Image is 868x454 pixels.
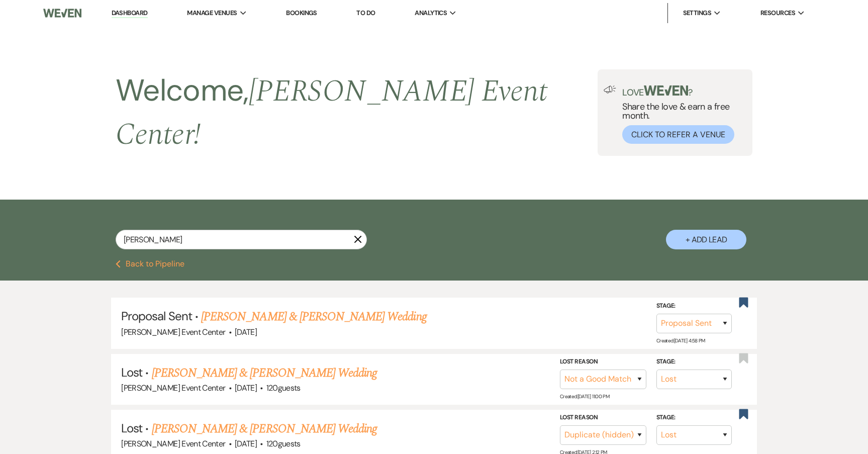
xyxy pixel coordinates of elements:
[116,230,367,249] input: Search by name, event date, email address or phone number
[116,68,547,158] span: [PERSON_NAME] Event Center !
[43,3,81,24] img: Weven Logo
[121,308,192,324] span: Proposal Sent
[201,308,426,326] a: [PERSON_NAME] & [PERSON_NAME] Wedding
[560,356,646,368] label: Lost Reason
[116,260,184,268] button: Back to Pipeline
[286,9,317,17] a: Bookings
[622,85,746,97] p: Love ?
[666,230,746,249] button: + Add Lead
[356,9,375,17] a: To Do
[121,383,225,393] span: [PERSON_NAME] Event Center
[121,365,142,380] span: Lost
[644,85,689,96] img: weven-logo-green.svg
[760,8,795,18] span: Resources
[266,383,301,393] span: 120 guests
[415,8,447,18] span: Analytics
[560,412,646,423] label: Lost Reason
[683,8,712,18] span: Settings
[121,438,225,449] span: [PERSON_NAME] Event Center
[152,420,377,438] a: [PERSON_NAME] & [PERSON_NAME] Wedding
[656,412,732,423] label: Stage:
[560,393,609,400] span: Created: [DATE] 11:00 PM
[116,69,598,156] h2: Welcome,
[656,337,705,343] span: Created: [DATE] 4:58 PM
[266,438,301,449] span: 120 guests
[235,438,257,449] span: [DATE]
[121,327,225,337] span: [PERSON_NAME] Event Center
[616,85,746,144] div: Share the love & earn a free month.
[656,356,732,368] label: Stage:
[604,85,616,94] img: loud-speaker-illustration.svg
[112,9,148,18] a: Dashboard
[656,301,732,312] label: Stage:
[121,420,142,436] span: Lost
[235,327,257,337] span: [DATE]
[235,383,257,393] span: [DATE]
[187,8,237,18] span: Manage Venues
[152,364,377,382] a: [PERSON_NAME] & [PERSON_NAME] Wedding
[622,125,734,144] button: Click to Refer a Venue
